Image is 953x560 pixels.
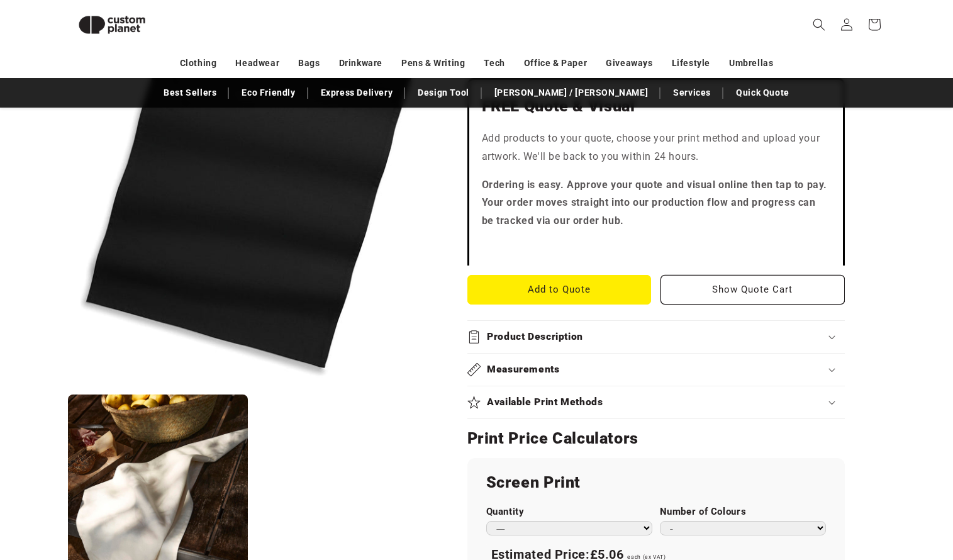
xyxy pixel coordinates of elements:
[482,130,830,166] p: Add products to your quote, choose your print method and upload your artwork. We'll be back to yo...
[235,52,279,74] a: Headwear
[467,321,845,353] summary: Product Description
[467,275,652,305] button: Add to Quote
[660,506,826,518] label: Number of Colours
[488,82,654,104] a: [PERSON_NAME] / [PERSON_NAME]
[411,82,476,104] a: Design Tool
[298,52,320,74] a: Bags
[482,179,828,227] strong: Ordering is easy. Approve your quote and visual online then tap to pay. Your order moves straight...
[606,52,652,74] a: Giveaways
[482,240,830,253] iframe: Customer reviews powered by Trustpilot
[235,82,301,104] a: Eco Friendly
[672,52,710,74] a: Lifestyle
[401,52,465,74] a: Pens & Writing
[627,554,666,560] span: each (ex VAT)
[315,82,399,104] a: Express Delivery
[737,424,953,560] iframe: Chat Widget
[667,82,717,104] a: Services
[467,428,845,449] h2: Print Price Calculators
[339,52,382,74] a: Drinkware
[487,363,560,376] h2: Measurements
[467,354,845,386] summary: Measurements
[660,275,845,305] button: Show Quote Cart
[486,473,826,493] h2: Screen Print
[487,330,583,344] h2: Product Description
[524,52,587,74] a: Office & Paper
[180,52,217,74] a: Clothing
[729,52,773,74] a: Umbrellas
[484,52,504,74] a: Tech
[730,82,796,104] a: Quick Quote
[157,82,223,104] a: Best Sellers
[467,386,845,418] summary: Available Print Methods
[486,506,652,518] label: Quantity
[487,396,603,409] h2: Available Print Methods
[68,5,156,45] img: Custom Planet
[805,11,833,38] summary: Search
